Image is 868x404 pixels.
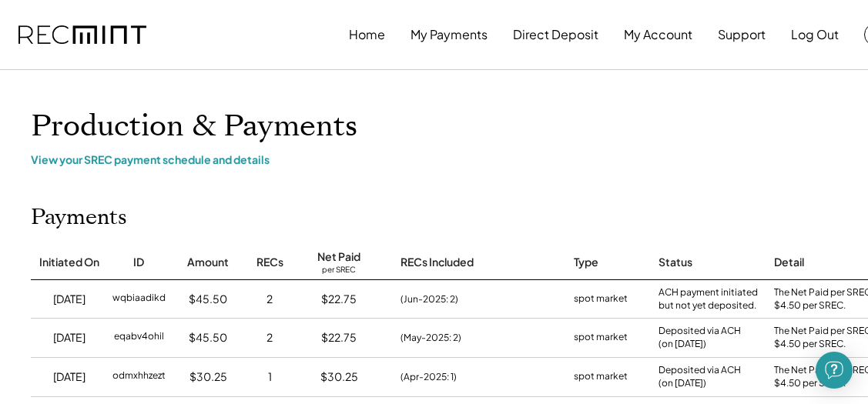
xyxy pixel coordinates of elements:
button: Support [718,19,766,50]
div: Amount [187,255,229,270]
div: wqbiaadikd [112,292,166,307]
div: eqabv4ohil [114,330,164,346]
div: Deposited via ACH (on [DATE]) [659,325,741,351]
img: recmint-logotype%403x.png [18,25,146,45]
div: RECs [256,255,283,270]
div: Detail [774,255,804,270]
button: My Account [624,19,692,50]
div: Net Paid [317,249,360,265]
div: Type [574,255,598,270]
div: $30.25 [320,369,358,385]
div: (Apr-2025: 1) [400,370,457,384]
div: 2 [266,330,273,346]
div: per SREC [322,265,356,276]
button: Home [349,19,385,50]
div: $30.25 [189,369,227,385]
div: ID [133,255,144,270]
div: spot market [574,292,628,307]
button: My Payments [411,19,488,50]
div: Deposited via ACH (on [DATE]) [659,364,741,390]
div: $45.50 [189,292,227,307]
div: Initiated On [39,255,99,270]
div: RECs Included [400,255,474,270]
div: $45.50 [189,330,227,346]
div: 2 [266,292,273,307]
div: ACH payment initiated but not yet deposited. [659,286,759,312]
div: (May-2025: 2) [400,331,461,345]
div: $22.75 [321,330,357,346]
div: $22.75 [321,292,357,307]
div: Status [659,255,692,270]
div: (Jun-2025: 2) [400,292,458,306]
div: spot market [574,369,628,385]
div: [DATE] [53,292,85,307]
h2: Payments [31,205,127,231]
div: Open Intercom Messenger [816,352,853,389]
button: Log Out [791,19,839,50]
div: [DATE] [53,330,85,346]
div: [DATE] [53,369,85,385]
div: odmxhhzezt [112,369,166,385]
div: spot market [574,330,628,346]
div: 1 [268,369,272,385]
button: Direct Deposit [513,19,598,50]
